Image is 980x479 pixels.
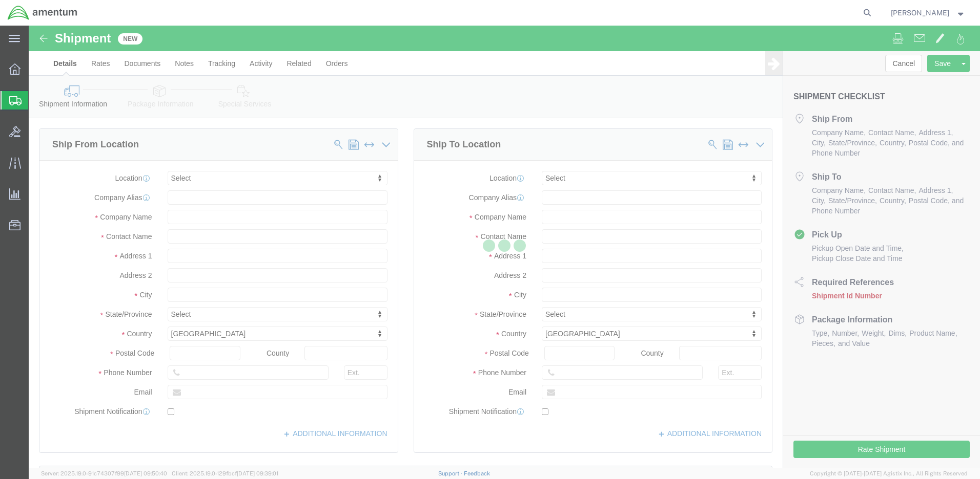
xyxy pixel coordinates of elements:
a: Support [438,470,464,476]
span: Copyright © [DATE]-[DATE] Agistix Inc., All Rights Reserved [810,469,968,478]
span: Client: 2025.19.0-129fbcf [172,470,278,476]
img: logo [7,5,78,20]
span: [DATE] 09:39:01 [237,470,278,476]
span: Richard Varela [891,7,949,18]
button: [PERSON_NAME] [890,7,966,19]
a: Feedback [464,470,490,476]
span: Server: 2025.19.0-91c74307f99 [41,470,167,476]
span: [DATE] 09:50:40 [124,470,167,476]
